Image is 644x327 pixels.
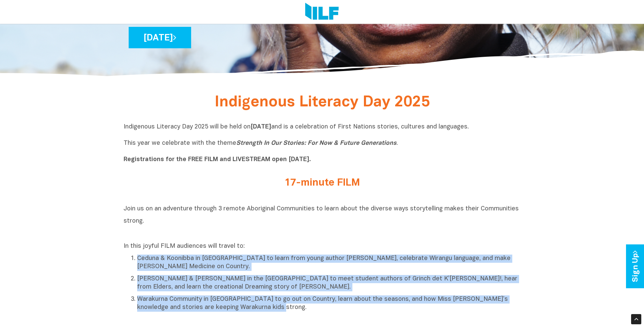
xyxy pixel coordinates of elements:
[137,295,521,312] p: Warakurna Community in [GEOGRAPHIC_DATA] to go out on Country, learn about the seasons, and how M...
[124,123,521,164] p: Indigenous Literacy Day 2025 will be held on and is a celebration of First Nations stories, cultu...
[195,177,449,189] h2: 17-minute FILM
[124,242,521,251] p: In this joyful FILM audiences will travel to:
[129,27,191,48] a: [DATE]
[236,140,397,146] i: Strength In Our Stories: For Now & Future Generations
[124,157,311,162] b: Registrations for the FREE FILM and LIVESTREAM open [DATE].
[137,275,521,291] p: [PERSON_NAME] & [PERSON_NAME] in the [GEOGRAPHIC_DATA] to meet student authors of Grinch det K’[P...
[137,255,521,271] p: Ceduna & Koonibba in [GEOGRAPHIC_DATA] to learn from young author [PERSON_NAME], celebrate Wirang...
[215,96,430,109] span: Indigenous Literacy Day 2025
[251,124,271,130] b: [DATE]
[305,3,339,21] img: Logo
[124,206,519,224] span: Join us on an adventure through 3 remote Aboriginal Communities to learn about the diverse ways s...
[631,314,641,324] div: Scroll Back to Top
